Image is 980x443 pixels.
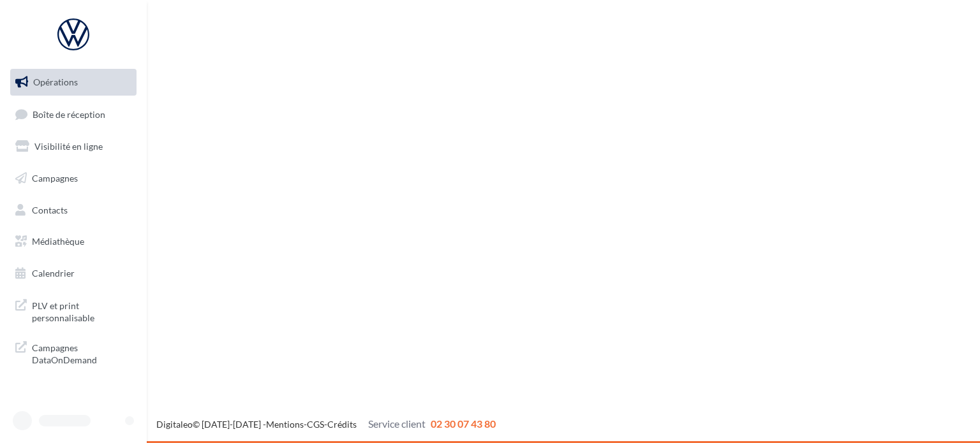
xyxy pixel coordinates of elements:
a: Campagnes DataOnDemand [8,334,139,372]
span: 02 30 07 43 80 [431,418,496,430]
a: Médiathèque [8,228,139,255]
span: Campagnes [32,173,78,184]
span: Visibilité en ligne [34,141,103,152]
span: PLV et print personnalisable [32,297,131,324]
a: Digitaleo [156,419,193,430]
a: Crédits [327,419,357,430]
span: Service client [368,418,426,430]
a: Contacts [8,197,139,224]
a: Opérations [8,69,139,96]
a: PLV et print personnalisable [8,292,139,330]
span: Campagnes DataOnDemand [32,339,131,367]
span: Opérations [33,76,78,87]
span: Boîte de réception [33,108,105,119]
span: Médiathèque [32,236,84,247]
span: Contacts [32,204,68,215]
span: Calendrier [32,268,75,279]
a: Campagnes [8,165,139,192]
a: Mentions [266,419,304,430]
a: CGS [307,419,324,430]
a: Boîte de réception [8,101,139,128]
a: Calendrier [8,260,139,287]
span: © [DATE]-[DATE] - - - [156,419,496,430]
a: Visibilité en ligne [8,133,139,160]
